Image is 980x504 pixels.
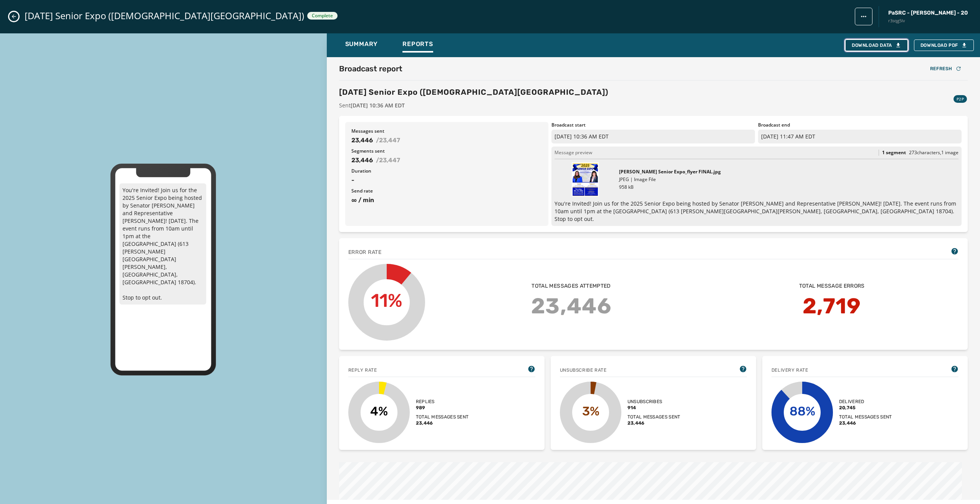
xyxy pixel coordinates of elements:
[351,188,543,194] span: Send rate
[758,130,962,143] p: [DATE] 11:47 AM EDT
[855,8,872,25] button: broadcast action menu
[416,405,425,411] span: 989
[339,63,402,74] h2: Broadcast report
[803,290,861,322] span: 2,719
[416,414,469,420] span: Total messages sent
[627,420,645,426] span: 23,446
[376,156,400,165] span: / 23,447
[119,183,206,305] p: You're Invited! Join us for the 2025 Senior Expo being hosted by Senator [PERSON_NAME] and Repres...
[351,102,405,109] span: [DATE] 10:36 AM EDT
[25,10,304,22] span: [DATE] Senior Expo ([DEMOGRAPHIC_DATA][GEOGRAPHIC_DATA])
[416,420,433,426] span: 23,446
[351,176,543,185] span: -
[351,148,543,154] span: Segments sent
[396,36,439,54] button: Reports
[531,282,611,290] span: Total messages attempted
[888,9,968,17] span: PaSRC - [PERSON_NAME] - 20
[555,200,958,223] p: You're Invited! Join us for the 2025 Senior Expo being hosted by Senator [PERSON_NAME] and Repres...
[402,40,433,48] span: Reports
[312,13,333,19] span: Complete
[619,184,958,190] p: 958 kB
[370,404,388,418] text: 4%
[339,87,608,97] h3: [DATE] Senior Expo ([DEMOGRAPHIC_DATA][GEOGRAPHIC_DATA])
[627,399,662,405] span: Unsubscribes
[555,150,592,156] span: Message preview
[888,18,968,24] span: r3sqg5lv
[351,196,543,205] span: ∞ / min
[348,367,377,373] span: Reply rate
[351,156,373,165] span: 23,446
[930,66,962,72] div: Refresh
[924,63,968,74] button: Refresh
[771,367,808,373] span: Delivery Rate
[560,367,607,373] span: Unsubscribe Rate
[416,399,435,405] span: Replies
[845,40,908,51] button: Download Data
[551,122,755,128] span: Broadcast start
[371,290,402,311] text: 11%
[351,128,543,134] span: Messages sent
[799,282,865,290] span: Total message errors
[572,162,599,197] img: Thumbnail
[954,95,967,103] div: P2P
[376,136,400,145] span: / 23,447
[619,169,958,175] p: [PERSON_NAME] Senior Expo_flyer FINAL.jpg
[839,420,856,426] span: 23,446
[339,36,384,54] button: Summary
[909,149,940,156] span: 273 characters
[619,176,958,183] p: JPEG | Image File
[339,102,405,109] span: Sent
[627,405,636,411] span: 914
[351,136,373,145] span: 23,446
[758,122,962,128] span: Broadcast end
[839,405,856,411] span: 20,745
[839,414,892,420] span: Total messages sent
[531,290,611,322] span: 23,446
[940,149,958,156] span: , 1 image
[852,42,901,48] div: Download Data
[582,404,599,418] text: 3%
[627,414,680,420] span: Total messages sent
[882,150,906,156] span: 1 segment
[345,40,378,48] span: Summary
[351,168,543,174] span: Duration
[789,404,815,418] text: 88%
[839,399,864,405] span: Delivered
[914,40,974,51] button: Download PDF
[920,42,967,48] span: Download PDF
[348,249,382,256] span: Error rate
[551,130,755,143] p: [DATE] 10:36 AM EDT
